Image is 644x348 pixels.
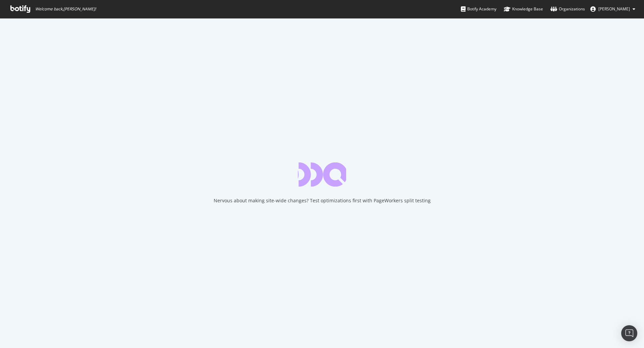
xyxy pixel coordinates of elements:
[461,6,496,12] div: Botify Academy
[298,162,346,187] div: animation
[214,197,431,204] div: Nervous about making site-wide changes? Test optimizations first with PageWorkers split testing
[35,6,96,12] span: Welcome back, [PERSON_NAME] !
[621,325,637,341] div: Open Intercom Messenger
[585,4,641,14] button: [PERSON_NAME]
[550,6,585,12] div: Organizations
[598,6,630,12] span: Megan Medaris
[504,6,543,12] div: Knowledge Base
